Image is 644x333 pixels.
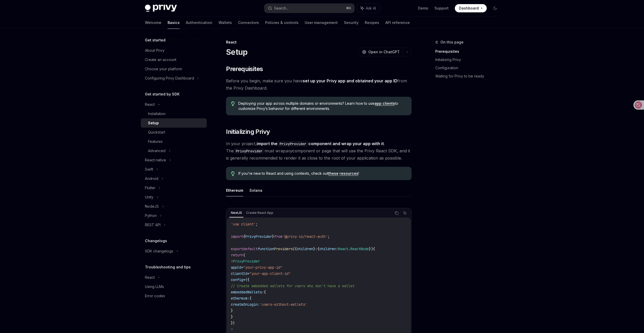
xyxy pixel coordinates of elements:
span: In your project, . The must wrap component or page that will use the Privy React SDK, and it is g... [226,140,412,162]
span: } [313,247,315,251]
span: Before you begin, make sure you have from the Privy Dashboard. [226,77,412,92]
div: React [226,40,412,45]
a: Prerequisites [435,47,503,56]
a: Using LLMs [141,282,207,291]
div: Error codes [145,293,165,299]
div: NextJS [229,210,243,216]
span: PrivyProvider [233,259,260,264]
span: { [245,277,247,282]
a: Initializing Privy [435,56,503,64]
span: = [241,265,243,270]
div: React native [145,157,166,163]
span: ; [256,222,258,226]
span: > [231,327,233,331]
span: { [264,290,266,294]
a: Installation [141,109,207,118]
div: Advanced [148,148,166,154]
span: { [249,296,251,301]
span: < [231,259,233,264]
button: Toggle dark mode [491,4,499,12]
span: createOnLogin: [231,302,260,307]
div: Android [145,176,158,182]
span: { [247,277,249,282]
strong: import the component and wrap your app with it [257,141,384,146]
span: Dashboard [459,6,479,11]
span: . [348,247,350,251]
div: Search... [274,5,289,11]
svg: Tip [231,171,235,176]
div: Choose your platform [145,66,182,72]
span: // Create embedded wallets for users who don't have a wallet [231,284,354,288]
span: { [243,234,245,239]
span: 'use client' [231,222,256,226]
code: PrivyProvider [234,148,265,154]
span: Prerequisites [226,65,263,73]
button: Open in ChatGPT [359,48,403,56]
span: from [274,234,282,239]
button: Solana [249,184,262,196]
a: Wallets [219,16,232,29]
a: Dashboard [455,4,487,12]
div: Features [148,138,163,145]
a: these [328,171,338,176]
div: Setup [148,120,159,126]
a: Waiting for Privy to be ready [435,72,503,80]
h1: Setup [226,47,247,57]
span: } [272,234,274,239]
span: import [231,234,243,239]
span: config [231,277,243,282]
span: Providers [274,247,293,251]
span: If you’re new to React and using contexts, check out ! [238,171,406,176]
code: PrivyProvider [277,141,308,147]
div: SDK changelogs [145,248,173,254]
span: ( [243,253,245,257]
span: ReactNode [350,247,369,251]
a: Setup [141,118,207,128]
span: { [317,247,319,251]
span: } [231,314,233,319]
div: React [145,274,155,281]
a: Features [141,137,207,146]
span: } [231,308,233,313]
span: '@privy-io/react-auth' [282,234,328,239]
span: children [297,247,313,251]
button: Ask AI [402,210,408,216]
span: = [243,277,245,282]
span: ({ [293,247,297,251]
div: Quickstart [148,129,165,135]
div: Create React App [245,210,275,216]
span: ⌘ K [346,6,351,10]
span: Initializing Privy [226,128,270,136]
a: set up your Privy app and obtained your app ID [303,78,397,84]
a: Authentication [186,16,212,29]
div: Configuring Privy Dashboard [145,75,194,81]
span: : [315,247,317,251]
a: Configuration [435,64,503,72]
button: Copy the contents from the code block [393,210,400,216]
span: ethereum: [231,296,249,301]
div: Using LLMs [145,284,164,290]
div: Python [145,213,157,219]
span: return [231,253,243,257]
span: { [373,247,375,251]
span: React [338,247,348,251]
div: REST API [145,222,161,228]
span: }) [369,247,373,251]
a: Error codes [141,291,207,301]
a: Demo [418,6,428,11]
a: Recipes [365,16,379,29]
span: children [319,247,336,251]
a: Security [344,16,359,29]
div: Unity [145,194,153,200]
span: = [247,271,249,276]
div: Swift [145,166,153,172]
a: app clients [375,101,395,106]
h5: Get started [145,37,166,43]
img: dark logo [145,5,177,12]
span: Open in ChatGPT [368,49,400,55]
span: } [233,321,235,325]
div: Installation [148,111,166,117]
a: resources [340,171,358,176]
h5: Changelogs [145,238,167,244]
h5: Get started by SDK [145,91,180,97]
